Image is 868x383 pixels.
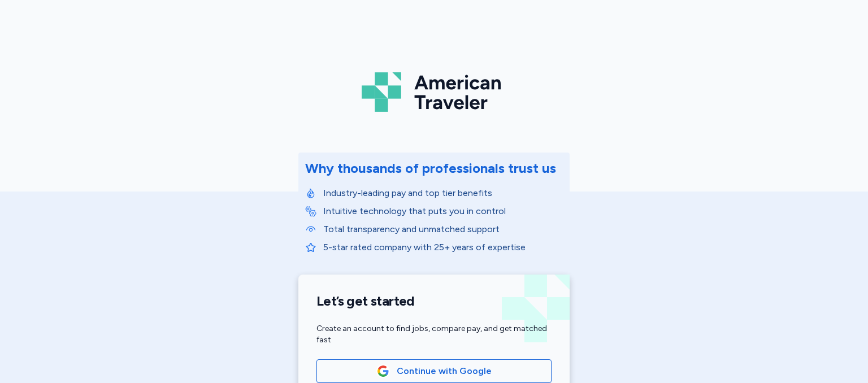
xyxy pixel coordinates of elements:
[397,364,492,378] span: Continue with Google
[323,204,563,218] p: Intuitive technology that puts you in control
[362,68,506,116] img: Logo
[323,241,563,254] p: 5-star rated company with 25+ years of expertise
[305,159,556,177] div: Why thousands of professionals trust us
[316,359,552,383] button: Google LogoContinue with Google
[316,323,552,346] div: Create an account to find jobs, compare pay, and get matched fast
[323,223,563,236] p: Total transparency and unmatched support
[377,365,389,377] img: Google Logo
[323,186,563,200] p: Industry-leading pay and top tier benefits
[316,293,552,310] h1: Let’s get started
